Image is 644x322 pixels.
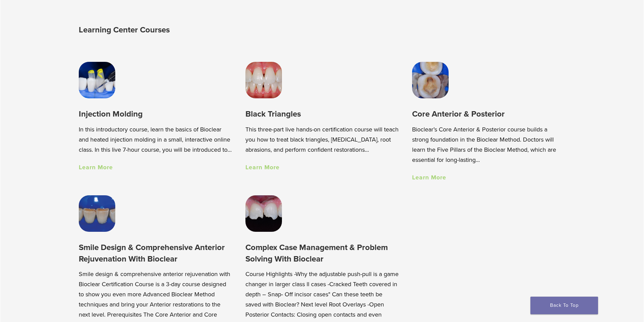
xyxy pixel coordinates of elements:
p: This three-part live hands-on certification course will teach you how to treat black triangles, [... [245,124,399,155]
h3: Complex Case Management & Problem Solving With Bioclear [245,242,399,265]
h3: Injection Molding [79,108,232,120]
a: Back To Top [530,297,598,314]
h3: Smile Design & Comprehensive Anterior Rejuvenation With Bioclear [79,242,232,265]
p: In this introductory course, learn the basics of Bioclear and heated injection molding in a small... [79,124,232,155]
p: Bioclear’s Core Anterior & Posterior course builds a strong foundation in the Bioclear Method. Do... [412,124,565,165]
a: Learn More [245,164,280,171]
h2: Learning Center Courses [79,22,324,38]
a: Learn More [79,164,113,171]
h3: Core Anterior & Posterior [412,108,565,120]
h3: Black Triangles [245,108,399,120]
a: Learn More [412,174,446,181]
